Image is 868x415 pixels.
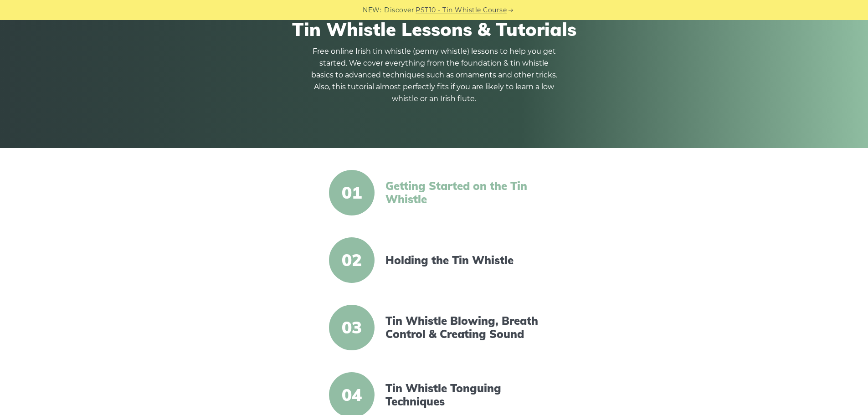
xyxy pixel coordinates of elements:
[385,179,542,206] a: Getting Started on the Tin Whistle
[329,237,375,283] span: 02
[363,5,381,15] span: NEW:
[385,382,542,408] a: Tin Whistle Tonguing Techniques
[329,305,375,350] span: 03
[385,314,542,341] a: Tin Whistle Blowing, Breath Control & Creating Sound
[416,5,507,15] a: PST10 - Tin Whistle Course
[384,5,414,15] span: Discover
[177,18,691,40] h1: Tin Whistle Lessons & Tutorials
[329,170,375,215] span: 01
[311,46,557,105] p: Free online Irish tin whistle (penny whistle) lessons to help you get started. We cover everythin...
[385,254,542,267] a: Holding the Tin Whistle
